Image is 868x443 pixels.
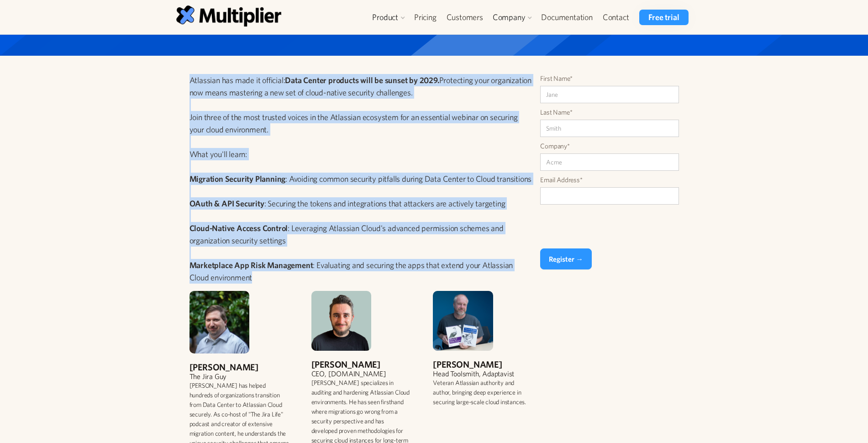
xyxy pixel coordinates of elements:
[189,363,289,372] div: [PERSON_NAME]
[598,10,634,25] a: Contact
[536,10,597,25] a: Documentation
[433,378,533,407] p: Veteran Atlassian authority and author, bringing deep experience in securing large-scale cloud in...
[540,120,679,137] input: Smith
[409,10,442,25] a: Pricing
[372,12,398,23] div: Product
[493,12,526,23] div: Company
[189,74,533,284] p: Atlassian has made it official: Protecting your organization now means mastering a new set of clo...
[311,360,411,369] div: [PERSON_NAME]
[540,86,679,103] input: Jane
[433,360,533,369] div: [PERSON_NAME]
[189,260,313,270] strong: Marketplace App Risk Management
[189,199,264,208] strong: OAuth & API Security
[189,174,286,184] strong: Migration Security Planning
[540,175,679,185] label: Email Address*
[285,75,439,85] strong: Data Center products will be sunset by 2029.
[368,10,409,25] div: Product
[540,248,592,269] input: Register →
[311,369,411,378] div: CEO, [DOMAIN_NAME]
[540,74,679,269] form: Security Webinar
[540,153,679,171] input: Acme
[189,372,289,381] div: The Jira Guy
[442,10,488,25] a: Customers
[488,10,537,25] div: Company
[433,369,533,378] div: Head Toolsmith, Adaptavist
[540,142,679,151] label: Company*
[189,223,288,233] strong: Cloud-Native Access Control
[540,108,679,117] label: Last Name*
[540,74,679,83] label: First Name*
[540,209,679,245] iframe: reCAPTCHA
[639,10,688,25] a: Free trial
